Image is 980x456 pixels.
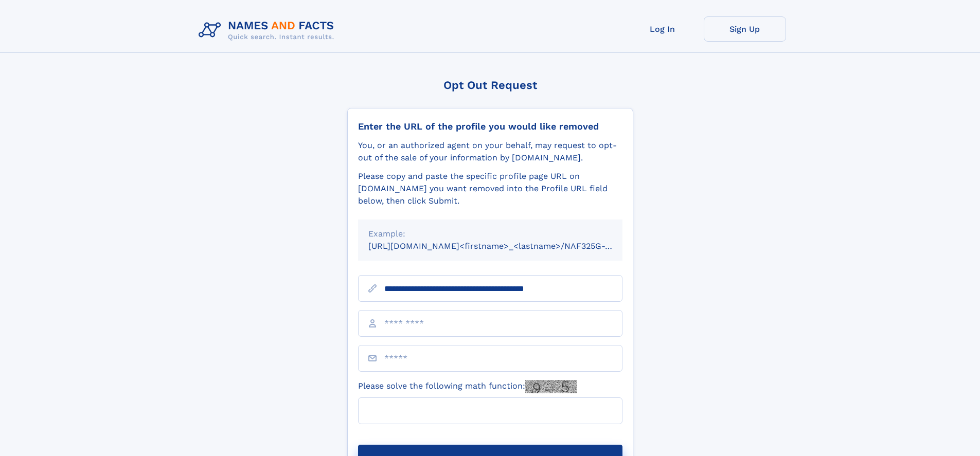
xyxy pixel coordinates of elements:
a: Log In [621,16,704,42]
div: Example: [368,228,612,240]
a: Sign Up [704,16,786,42]
div: You, or an authorized agent on your behalf, may request to opt-out of the sale of your informatio... [358,139,622,164]
img: Logo Names and Facts [194,16,343,44]
div: Enter the URL of the profile you would like removed [358,121,622,132]
label: Please solve the following math function: [358,380,577,393]
div: Opt Out Request [347,79,633,92]
small: [URL][DOMAIN_NAME]<firstname>_<lastname>/NAF325G-xxxxxxxx [368,241,642,251]
div: Please copy and paste the specific profile page URL on [DOMAIN_NAME] you want removed into the Pr... [358,170,622,207]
